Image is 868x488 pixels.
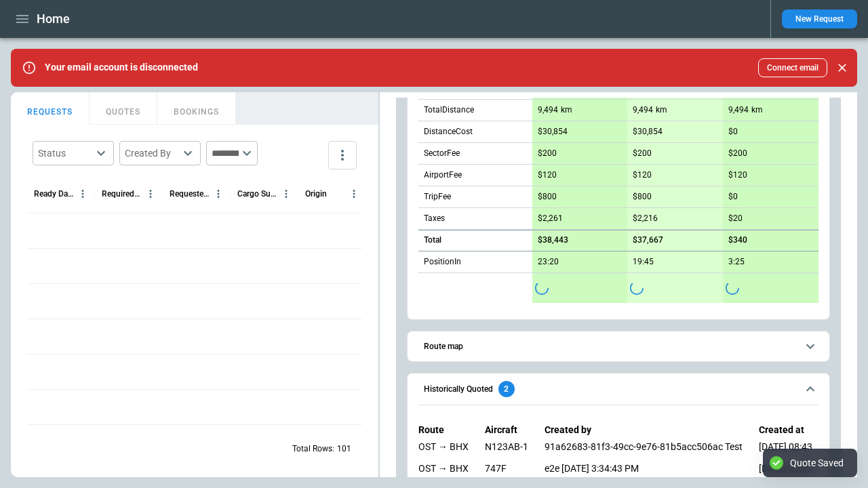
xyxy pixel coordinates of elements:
[656,104,667,116] p: km
[538,127,568,137] p: $30,854
[170,189,210,199] div: Requested Route
[292,443,334,455] p: Total Rows:
[759,463,812,479] div: [DATE] 23:45
[157,92,236,125] button: BOOKINGS
[538,170,557,180] p: $120
[728,127,738,137] p: $0
[538,148,557,159] p: $200
[833,58,852,77] button: Close
[538,235,568,245] p: $38,443
[485,463,528,479] div: 747F
[485,441,528,457] div: N123AB-1
[759,441,812,457] div: [DATE] 08:43
[418,424,469,436] p: Route
[545,424,743,436] p: Created by
[633,213,658,224] p: $2,216
[424,256,461,268] p: PositionIn
[758,58,827,77] button: Connect email
[424,236,441,245] h6: Total
[728,148,747,159] p: $200
[424,191,451,203] p: TripFee
[418,373,818,405] button: Historically Quoted2
[424,126,473,138] p: DistanceCost
[633,257,654,267] p: 19:45
[305,189,327,199] div: Origin
[833,53,852,83] div: dismiss
[125,146,179,160] div: Created By
[538,192,557,202] p: $800
[790,457,844,469] div: Quote Saved
[538,257,559,267] p: 23:20
[633,192,652,202] p: $800
[424,342,463,351] h6: Route map
[424,213,445,224] p: Taxes
[782,9,857,28] button: New Request
[633,127,663,137] p: $30,854
[424,385,493,394] h6: Historically Quoted
[45,62,198,73] p: Your email account is disconnected
[633,105,653,115] p: 9,494
[728,235,747,245] p: $340
[418,331,818,362] button: Route map
[545,441,743,457] div: 91a62683-81f3-49cc-9e76-81b5acc506ac Test
[545,463,743,479] div: e2e [DATE] 3:34:43 PM
[11,92,90,125] button: REQUESTS
[633,235,663,245] p: $37,667
[418,441,469,457] div: MEX → (positioning) → OST → (live) → BHX
[418,463,469,479] div: MEX → (positioning) → OST → (live) → BHX
[485,424,528,436] p: Aircraft
[345,185,363,203] button: Origin column menu
[538,105,558,115] p: 9,494
[210,185,227,203] button: Requested Route column menu
[424,148,460,159] p: SectorFee
[237,189,277,199] div: Cargo Summary
[90,92,157,125] button: QUOTES
[561,104,572,116] p: km
[37,11,70,27] h1: Home
[759,424,812,436] p: Created at
[337,443,351,455] p: 101
[498,381,515,397] div: 2
[34,189,74,199] div: Ready Date & Time (UTC+03:00)
[728,192,738,202] p: $0
[142,185,159,203] button: Required Date & Time (UTC+03:00) column menu
[751,104,763,116] p: km
[102,189,142,199] div: Required Date & Time (UTC+03:00)
[277,185,295,203] button: Cargo Summary column menu
[728,213,743,224] p: $20
[74,185,92,203] button: Ready Date & Time (UTC+03:00) column menu
[424,169,462,181] p: AirportFee
[633,170,652,180] p: $120
[728,257,745,267] p: 3:25
[728,105,749,115] p: 9,494
[38,146,92,160] div: Status
[633,148,652,159] p: $200
[728,170,747,180] p: $120
[424,104,474,116] p: TotalDistance
[538,213,563,224] p: $2,261
[328,141,357,169] button: more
